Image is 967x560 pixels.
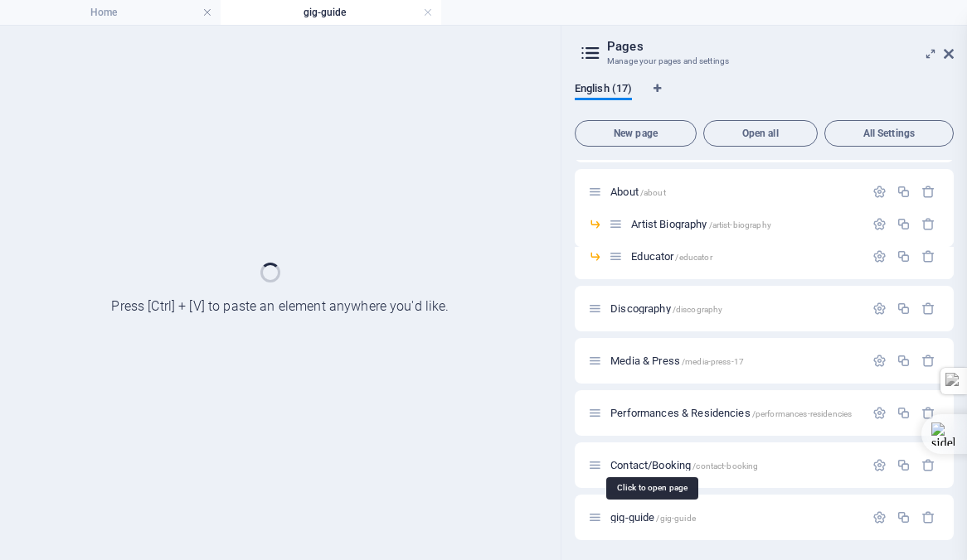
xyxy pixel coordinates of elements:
div: Duplicate [897,302,911,316]
div: Remove [921,217,935,231]
div: Artist Biography/artist-biography [626,219,864,229]
div: Settings [872,302,887,316]
span: Click to open page [610,355,744,367]
span: Click to open page [631,218,771,230]
div: Settings [872,217,887,231]
div: Language Tabs [575,82,954,113]
span: /about [640,188,666,197]
span: /artist-biography [709,220,771,229]
span: Click to open page [610,302,722,315]
div: Remove [921,249,935,263]
div: Remove [921,406,935,420]
span: /contact-booking [692,461,758,471]
span: /media-press-17 [682,357,744,366]
div: Remove [921,510,935,524]
button: Open all [703,120,818,147]
div: Media & Press/media-press-17 [605,355,864,366]
button: New page [575,120,697,147]
span: New page [582,128,689,138]
h2: Pages [607,39,954,54]
h4: gig-guide [221,3,441,22]
span: All Settings [832,128,946,138]
span: Click to open page [610,186,666,198]
div: Duplicate [897,249,911,263]
span: Contact/Booking [610,459,758,471]
div: Remove [921,302,935,316]
span: /gig-guide [656,514,695,523]
div: Remove [921,458,935,472]
div: About/about [605,186,864,197]
button: All Settings [824,120,954,147]
div: Duplicate [897,510,911,524]
div: Settings [872,354,887,368]
div: gig-guide/gig-guide [605,512,864,523]
div: Settings [872,458,887,472]
span: Open all [711,128,810,138]
div: Educator/educator [626,251,864,262]
span: English (17) [575,79,632,102]
div: Remove [921,354,935,368]
span: /performances-residencies [752,409,852,418]
div: Remove [921,185,935,199]
span: Performances & Residencies [610,407,852,419]
div: Contact/Booking/contact-booking [605,460,864,471]
div: Settings [872,185,887,199]
div: Duplicate [897,354,911,368]
div: Duplicate [897,217,911,231]
span: Click to open page [631,250,712,263]
h3: Manage your pages and settings [607,54,921,69]
span: /educator [675,253,712,262]
div: Discography/discography [605,303,864,314]
span: gig-guide [610,511,696,524]
div: Duplicate [897,185,911,199]
div: Duplicate [897,458,911,472]
div: Settings [872,249,887,263]
span: /discography [673,305,723,314]
div: Duplicate [897,406,911,420]
div: Performances & Residencies/performances-residencies [605,408,864,418]
div: Settings [872,406,887,420]
div: Settings [872,510,887,524]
